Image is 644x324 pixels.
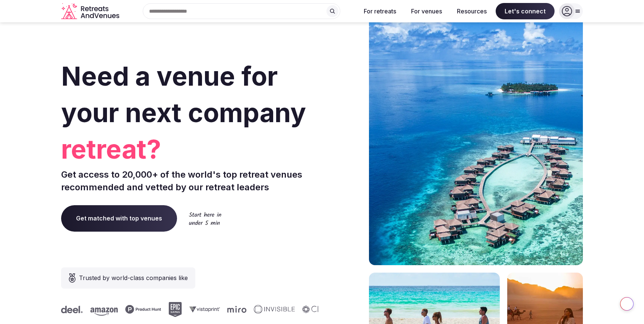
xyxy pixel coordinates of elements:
[61,3,121,20] svg: Retreats and Venues company logo
[61,168,319,193] p: Get access to 20,000+ of the world's top retreat venues recommended and vetted by our retreat lea...
[61,131,319,168] span: retreat?
[61,3,121,20] a: Visit the homepage
[253,305,294,314] svg: Invisible company logo
[60,306,82,313] svg: Deel company logo
[405,3,448,19] button: For venues
[189,212,221,225] img: Start here in under 5 min
[61,205,177,231] a: Get matched with top venues
[496,3,555,19] span: Let's connect
[61,60,306,128] span: Need a venue for your next company
[188,306,219,312] svg: Vistaprint company logo
[79,273,188,282] span: Trusted by world-class companies like
[451,3,493,19] button: Resources
[167,302,181,317] svg: Epic Games company logo
[226,306,245,313] svg: Miro company logo
[358,3,402,19] button: For retreats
